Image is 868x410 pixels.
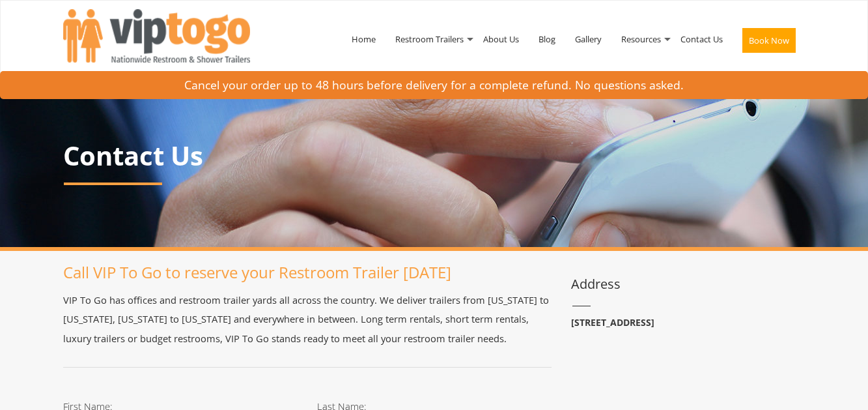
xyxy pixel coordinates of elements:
a: Resources [611,5,671,73]
button: Book Now [742,28,796,53]
a: Contact Us [671,5,733,73]
img: VIPTOGO [63,9,250,63]
p: VIP To Go has offices and restroom trailer yards all across the country. We deliver trailers from... [63,291,552,348]
p: Contact Us [63,141,805,170]
h1: Call VIP To Go to reserve your Restroom Trailer [DATE] [63,264,552,281]
h3: Address [571,277,805,291]
a: Book Now [733,5,805,81]
a: About Us [473,5,529,73]
b: [STREET_ADDRESS] [571,316,654,329]
a: Home [342,5,385,73]
a: Gallery [565,5,611,73]
a: Restroom Trailers [385,5,473,73]
a: Blog [529,5,565,73]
